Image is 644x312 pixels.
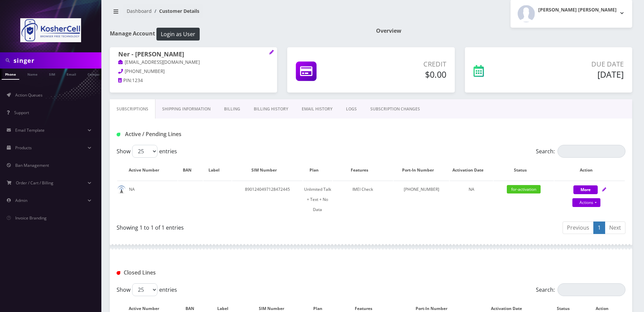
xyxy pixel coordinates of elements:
th: Plan: activate to sort column ascending [303,160,332,180]
button: Login as User [156,28,200,41]
th: Activation Date: activate to sort column ascending [450,160,493,180]
img: Closed Lines [117,271,120,275]
th: Features: activate to sort column ascending [333,160,393,180]
label: Search: [536,145,625,158]
a: Phone [2,69,19,80]
span: Email Template [15,127,45,133]
h5: [DATE] [527,69,624,79]
p: Due Date [527,59,624,69]
select: Showentries [132,283,157,296]
span: [PHONE_NUMBER] [125,68,165,74]
p: Credit [363,59,446,69]
th: SIM Number: activate to sort column ascending [232,160,302,180]
li: Customer Details [152,7,199,15]
a: Previous [563,222,594,234]
td: NA [117,181,177,218]
a: Name [24,69,41,79]
select: Showentries [132,145,157,158]
span: Action Queues [15,92,43,98]
h1: Active / Pending Lines [117,131,279,137]
button: More [573,185,598,194]
h1: Ner - [PERSON_NAME] [118,51,269,59]
span: NA [469,186,474,192]
span: for-activation [507,185,541,193]
input: Search: [558,145,625,158]
a: Next [605,222,625,234]
span: Admin [15,198,27,203]
span: Invoice Branding [15,215,47,221]
th: BAN: activate to sort column ascending [178,160,203,180]
a: SIM [46,69,58,79]
h1: Manage Account [110,28,366,41]
h1: Closed Lines [117,269,279,276]
img: default.png [117,185,126,194]
a: Dashboard [127,8,152,14]
a: [EMAIL_ADDRESS][DOMAIN_NAME] [118,59,200,66]
img: Active / Pending Lines [117,133,120,136]
label: Show entries [117,145,177,158]
th: Port-In Number: activate to sort column ascending [394,160,449,180]
div: IMEI Check [333,184,393,194]
img: KosherCell [20,18,81,42]
th: Action: activate to sort column ascending [554,160,625,180]
h5: $0.00 [363,69,446,79]
th: Active Number: activate to sort column ascending [117,160,177,180]
a: 1 [593,222,605,234]
th: Status: activate to sort column ascending [494,160,554,180]
span: 1234 [132,77,143,83]
a: Company [84,69,107,79]
span: Order / Cart / Billing [16,180,53,186]
div: Showing 1 to 1 of 1 entries [117,221,366,232]
th: Label: activate to sort column ascending [203,160,231,180]
input: Search: [558,283,625,296]
a: PIN: [118,77,132,84]
a: SUBSCRIPTION CHANGES [364,99,427,119]
label: Show entries [117,283,177,296]
input: Search in Company [14,54,100,67]
h2: [PERSON_NAME] [PERSON_NAME] [538,7,617,13]
a: Shipping Information [155,99,217,119]
td: [PHONE_NUMBER] [394,181,449,218]
td: 8901240497128472445 [232,181,302,218]
span: Support [14,110,29,115]
a: LOGS [339,99,364,119]
td: Unlimited Talk + Text + No Data [303,181,332,218]
label: Search: [536,283,625,296]
a: Email [63,69,79,79]
a: Billing [217,99,247,119]
h1: Overview [376,28,632,34]
a: EMAIL HISTORY [295,99,339,119]
a: Subscriptions [110,99,155,119]
span: Ban Management [15,162,49,168]
a: Billing History [247,99,295,119]
span: Products [15,145,32,151]
nav: breadcrumb [110,4,366,23]
a: Actions [572,198,600,207]
a: Login as User [155,30,200,37]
